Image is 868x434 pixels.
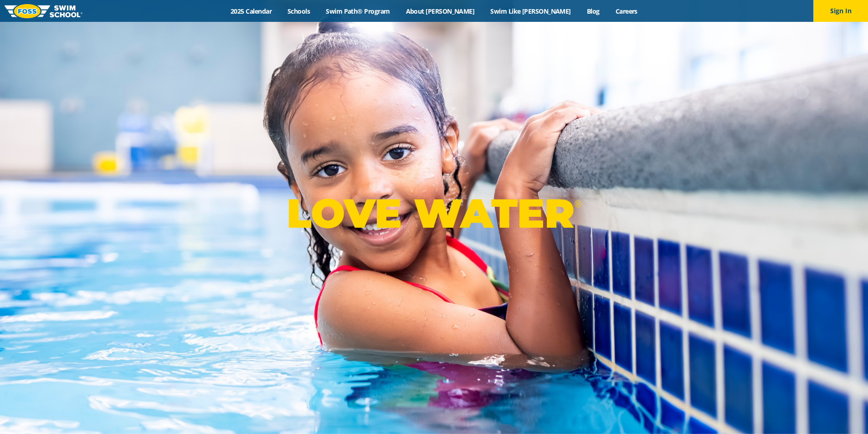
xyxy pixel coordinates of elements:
[398,7,483,15] a: About [PERSON_NAME]
[483,7,579,15] a: Swim Like [PERSON_NAME]
[223,7,280,15] a: 2025 Calendar
[579,7,607,15] a: Blog
[287,189,581,238] p: LOVE WATER
[280,7,318,15] a: Schools
[607,7,645,15] a: Careers
[318,7,398,15] a: Swim Path® Program
[5,4,82,18] img: FOSS Swim School Logo
[574,198,581,209] sup: ®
